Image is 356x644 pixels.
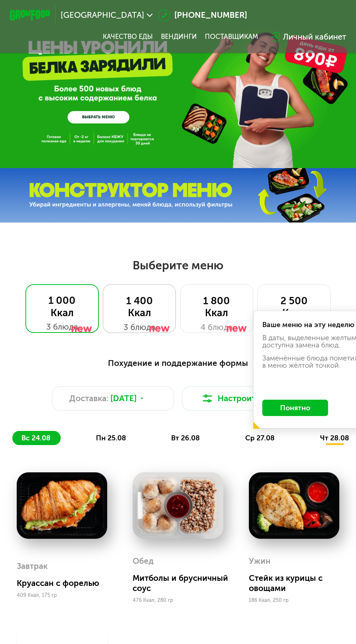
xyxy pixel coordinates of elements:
div: Обед [133,554,154,569]
div: 1 000 Ккал [36,294,88,319]
div: Похудение и поддержание формы [12,357,344,370]
div: Ужин [249,554,271,569]
div: Митболы и брусничный соус [133,573,231,594]
div: 2 500 Ккал [268,295,320,319]
div: 1 800 Ккал [191,295,243,319]
a: Качество еды [103,33,153,41]
div: Завтрак [17,559,48,574]
button: Понятно [262,400,328,416]
span: Доставка: [69,392,109,405]
span: вт 26.08 [171,434,200,442]
a: Вендинги [161,33,197,41]
div: 409 Ккал, 175 гр [17,592,107,598]
div: поставщикам [205,33,258,41]
a: ВЫБРАТЬ МЕНЮ [68,111,129,123]
div: Личный кабинет [283,31,346,43]
h2: Выберите меню [33,258,324,273]
div: 3 блюда [113,321,166,334]
span: ср 27.08 [245,434,275,442]
span: [DATE] [110,392,137,405]
div: 3 блюда [36,321,88,333]
div: 1 400 Ккал [113,295,166,319]
a: [PHONE_NUMBER] [158,9,247,21]
div: 4 блюда [191,321,243,334]
span: пн 25.08 [96,434,126,442]
button: Настроить меню [182,386,304,411]
span: чт 28.08 [320,434,349,442]
div: 186 Ккал, 250 гр [249,598,339,603]
div: 476 Ккал, 280 гр [133,598,223,603]
span: вс 24.08 [21,434,50,442]
div: Стейк из курицы с овощами [249,573,348,594]
div: Круассан с форелью [17,578,116,588]
span: [GEOGRAPHIC_DATA] [61,11,144,19]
